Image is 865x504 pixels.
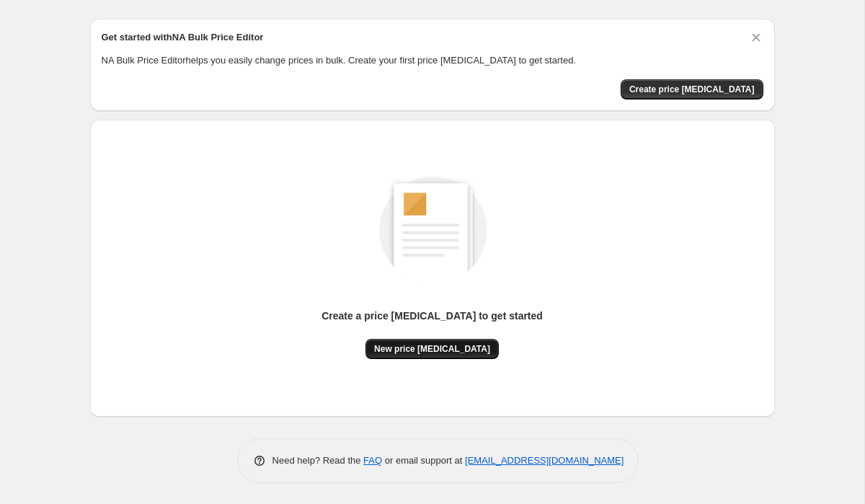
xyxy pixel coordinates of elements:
[382,455,465,466] span: or email support at
[629,84,755,95] span: Create price [MEDICAL_DATA]
[374,343,490,355] span: New price [MEDICAL_DATA]
[749,30,763,45] button: Dismiss card
[102,30,264,45] h2: Get started with NA Bulk Price Editor
[465,455,624,466] a: [EMAIL_ADDRESS][DOMAIN_NAME]
[363,455,382,466] a: FAQ
[321,309,543,323] p: Create a price [MEDICAL_DATA] to get started
[621,79,763,100] button: Create price change job
[365,339,499,359] button: New price [MEDICAL_DATA]
[102,53,763,68] p: NA Bulk Price Editor helps you easily change prices in bulk. Create your first price [MEDICAL_DAT...
[272,455,364,466] span: Need help? Read the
